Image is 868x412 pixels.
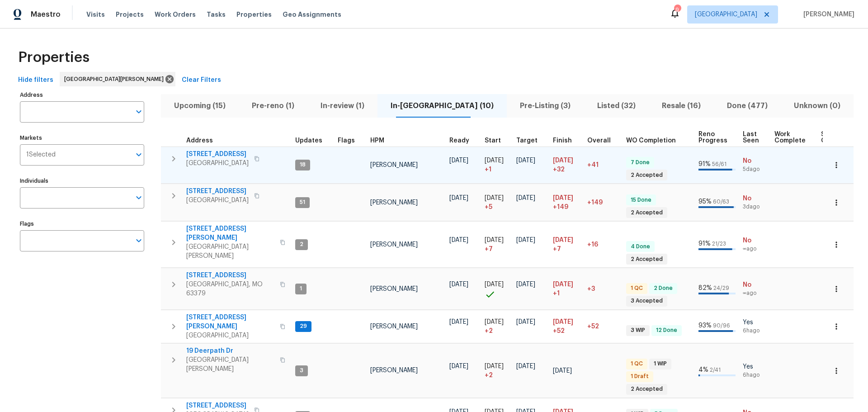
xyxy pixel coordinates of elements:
[20,92,144,98] label: Address
[449,319,468,325] span: [DATE]
[627,209,666,217] span: 2 Accepted
[627,360,646,368] span: 1 QC
[650,360,670,368] span: 1 WIP
[698,322,712,329] span: 93 %
[553,165,565,174] span: +32
[698,161,711,167] span: 91 %
[587,286,595,292] span: +3
[553,281,573,288] span: [DATE]
[186,331,274,340] span: [GEOGRAPHIC_DATA]
[549,222,584,268] td: Scheduled to finish 7 day(s) late
[296,322,311,330] span: 29
[296,241,307,248] span: 2
[743,289,767,297] span: ∞ ago
[626,137,676,144] span: WO Completion
[481,344,513,398] td: Project started 2 days late
[549,147,584,184] td: Scheduled to finish 32 day(s) late
[587,162,599,168] span: +41
[713,323,730,328] span: 90 / 96
[516,157,535,164] span: [DATE]
[774,131,806,144] span: Work Complete
[743,280,767,289] span: No
[587,137,619,144] div: Days past target finish date
[627,297,666,305] span: 3 Accepted
[481,184,513,221] td: Project started 5 days late
[132,234,145,247] button: Open
[296,161,309,169] span: 18
[370,199,418,206] span: [PERSON_NAME]
[516,137,546,144] div: Target renovation project end date
[20,178,144,184] label: Individuals
[485,363,504,369] span: [DATE]
[698,131,727,144] span: Reno Progress
[186,271,274,280] span: [STREET_ADDRESS]
[449,137,477,144] div: Earliest renovation start date (first business day after COE or Checkout)
[370,323,418,330] span: [PERSON_NAME]
[485,237,504,243] span: [DATE]
[383,99,501,112] span: In-[GEOGRAPHIC_DATA] (10)
[584,222,623,268] td: 16 day(s) past target finish date
[516,237,535,243] span: [DATE]
[786,99,848,112] span: Unknown (0)
[60,72,175,86] div: [GEOGRAPHIC_DATA][PERSON_NAME]
[743,245,767,253] span: ∞ ago
[743,156,767,166] span: No
[485,157,504,164] span: [DATE]
[627,327,649,334] span: 3 WIP
[370,162,418,168] span: [PERSON_NAME]
[553,245,561,254] span: +7
[584,310,623,343] td: 52 day(s) past target finish date
[186,313,274,331] span: [STREET_ADDRESS][PERSON_NAME]
[449,157,468,164] span: [DATE]
[31,10,61,19] span: Maestro
[295,137,322,144] span: Updates
[18,53,90,62] span: Properties
[584,147,623,184] td: 41 day(s) past target finish date
[553,195,573,201] span: [DATE]
[553,368,572,374] span: [DATE]
[370,137,384,144] span: HPM
[719,99,775,112] span: Done (477)
[207,11,226,18] span: Tasks
[244,99,302,112] span: Pre-reno (1)
[587,242,598,248] span: +16
[186,401,249,410] span: [STREET_ADDRESS]
[186,196,249,205] span: [GEOGRAPHIC_DATA]
[698,241,711,247] span: 91 %
[370,286,418,292] span: [PERSON_NAME]
[549,268,584,310] td: Scheduled to finish 1 day(s) late
[627,385,666,393] span: 2 Accepted
[178,72,225,89] button: Clear Filters
[627,284,646,292] span: 1 QC
[713,199,729,204] span: 60 / 63
[186,346,274,355] span: 19 Deerpath Dr
[553,237,573,243] span: [DATE]
[743,327,767,335] span: 6h ago
[338,137,355,144] span: Flags
[553,289,560,298] span: +1
[553,203,568,212] span: +149
[516,137,538,144] span: Target
[186,280,274,298] span: [GEOGRAPHIC_DATA], MO 63379
[132,148,145,161] button: Open
[116,10,144,19] span: Projects
[627,243,654,251] span: 4 Done
[698,367,708,373] span: 4 %
[86,10,105,19] span: Visits
[512,99,578,112] span: Pre-Listing (3)
[587,137,611,144] span: Overall
[698,199,712,205] span: 95 %
[516,319,535,325] span: [DATE]
[296,199,309,206] span: 51
[549,184,584,221] td: Scheduled to finish 149 day(s) late
[590,99,643,112] span: Listed (32)
[743,203,767,211] span: 3d ago
[553,137,572,144] span: Finish
[296,367,307,374] span: 3
[743,131,759,144] span: Last Seen
[712,161,726,167] span: 56 / 61
[449,281,468,288] span: [DATE]
[449,363,468,369] span: [DATE]
[20,221,144,227] label: Flags
[743,318,767,327] span: Yes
